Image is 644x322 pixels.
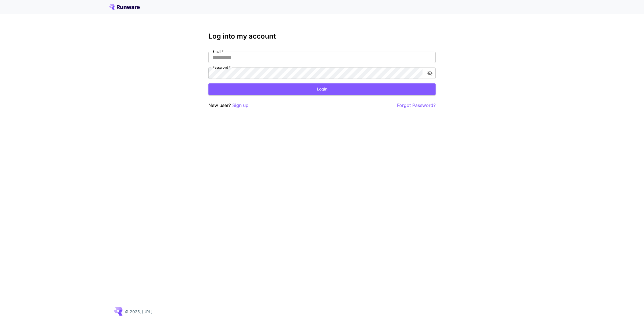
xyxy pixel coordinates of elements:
button: Login [208,83,436,95]
label: Email [212,49,223,54]
button: Forgot Password? [397,102,436,109]
p: New user? [208,102,248,109]
label: Password [212,65,231,70]
h3: Log into my account [208,32,436,40]
button: Sign up [232,102,248,109]
button: toggle password visibility [425,68,435,78]
p: © 2025, [URL] [125,309,152,315]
